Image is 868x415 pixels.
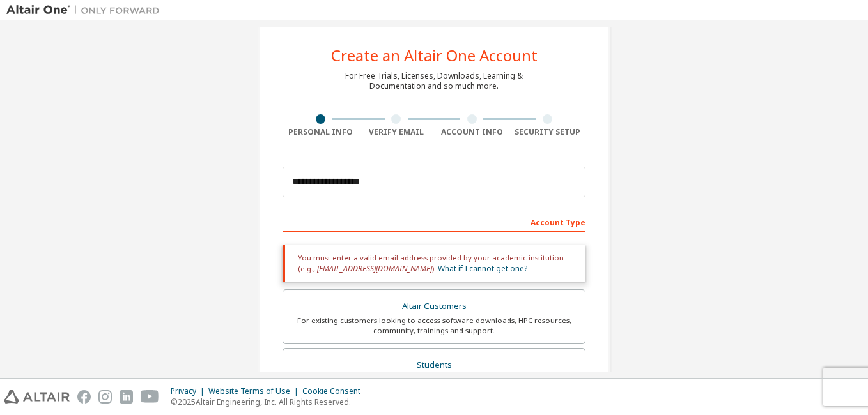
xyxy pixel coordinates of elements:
p: © 2025 Altair Engineering, Inc. All Rights Reserved. [171,396,368,407]
img: altair_logo.svg [4,390,70,404]
img: Altair One [6,4,166,17]
img: youtube.svg [141,390,159,404]
div: Account Info [434,127,510,137]
img: instagram.svg [98,390,112,404]
div: You must enter a valid email address provided by your academic institution (e.g., ). [283,245,585,282]
div: Students [291,356,577,374]
div: Altair Customers [291,298,577,315]
div: Privacy [171,386,208,396]
div: Security Setup [510,127,586,137]
div: Cookie Consent [302,386,368,396]
div: Account Type [283,211,585,232]
div: Website Terms of Use [208,386,302,396]
span: [EMAIL_ADDRESS][DOMAIN_NAME] [317,263,432,274]
div: Create an Altair One Account [331,48,538,63]
div: Personal Info [283,127,359,137]
div: Verify Email [359,127,435,137]
div: For Free Trials, Licenses, Downloads, Learning & Documentation and so much more. [345,71,523,91]
img: facebook.svg [77,390,91,404]
a: What if I cannot get one? [438,263,527,274]
img: linkedin.svg [120,390,133,404]
div: For existing customers looking to access software downloads, HPC resources, community, trainings ... [291,315,577,336]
